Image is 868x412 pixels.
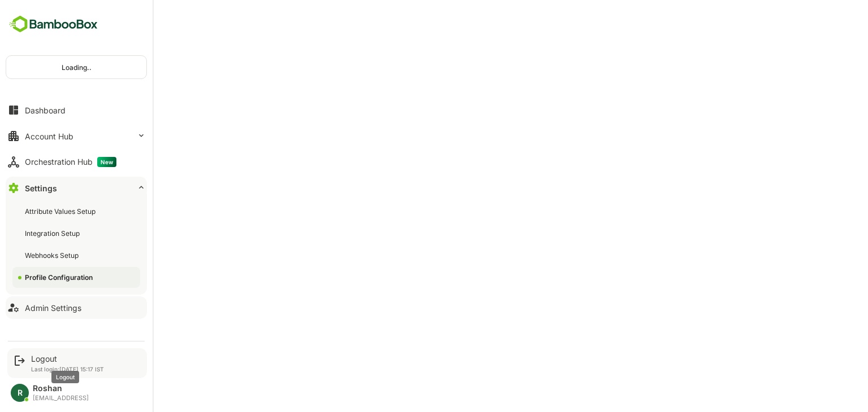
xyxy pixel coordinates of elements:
[6,177,147,199] button: Settings
[25,183,57,193] div: Settings
[25,207,98,216] div: Attribute Values Setup
[33,384,89,393] div: Roshan
[25,106,66,115] div: Dashboard
[33,395,89,402] div: [EMAIL_ADDRESS]
[31,354,104,363] div: Logout
[11,384,29,402] div: R
[6,125,147,147] button: Account Hub
[6,14,101,35] img: BambooboxFullLogoMark.5f36c76dfaba33ec1ec1367b70bb1252.svg
[25,157,116,167] div: Orchestration Hub
[6,151,147,173] button: Orchestration HubNew
[25,132,73,141] div: Account Hub
[6,56,146,78] div: Loading..
[25,251,81,260] div: Webhooks Setup
[31,366,104,372] p: Last login: [DATE] 15:17 IST
[6,296,147,319] button: Admin Settings
[97,157,116,167] span: New
[25,303,81,313] div: Admin Settings
[6,99,147,121] button: Dashboard
[25,229,82,238] div: Integration Setup
[25,273,95,282] div: Profile Configuration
